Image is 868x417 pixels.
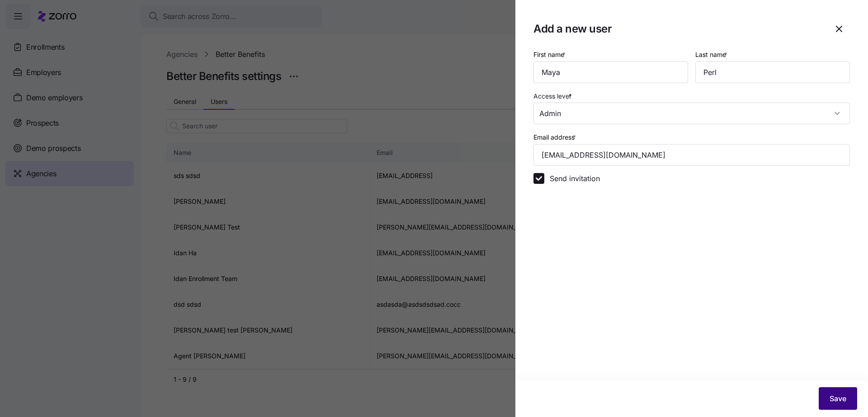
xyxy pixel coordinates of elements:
[544,173,600,184] label: Send invitation
[533,50,567,60] label: First name
[819,387,857,410] button: Save
[830,393,846,404] span: Save
[533,61,688,83] input: Type first name
[533,91,574,101] label: Access level
[695,61,850,83] input: Type last name
[533,103,850,124] input: Select access level
[533,132,578,142] label: Email address
[533,144,850,166] input: Type user email
[533,22,821,36] h1: Add a new user
[695,50,729,60] label: Last name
